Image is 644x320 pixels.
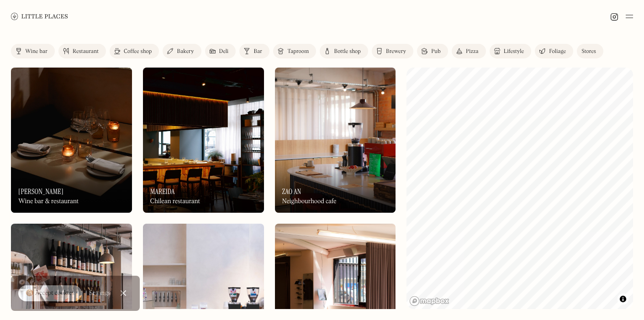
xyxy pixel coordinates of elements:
[110,44,159,58] a: Coffee shop
[409,296,449,306] a: Mapbox homepage
[18,198,79,205] div: Wine bar & restaurant
[150,187,175,196] h3: Mareida
[11,68,132,213] a: LunaLuna[PERSON_NAME]Wine bar & restaurant
[150,198,200,205] div: Chilean restaurant
[239,44,269,58] a: Bar
[549,49,566,54] div: Foliage
[431,49,441,54] div: Pub
[275,68,396,213] a: Zao AnZao AnZao AnNeighbourhood cafe
[287,49,309,54] div: Taproom
[26,289,74,298] div: 🍪 Accept cookies
[18,285,82,302] a: 🍪 Accept cookies
[177,49,194,54] div: Bakery
[219,49,229,54] div: Deli
[504,49,524,54] div: Lifestyle
[535,44,573,58] a: Foliage
[25,49,48,54] div: Wine bar
[89,283,111,304] a: Settings
[620,294,626,304] span: Toggle attribution
[143,68,264,213] img: Mareida
[386,49,406,54] div: Brewery
[581,49,596,54] div: Stores
[275,68,396,213] img: Zao An
[163,44,201,58] a: Bakery
[334,49,361,54] div: Bottle shop
[490,44,531,58] a: Lifestyle
[205,44,236,58] a: Deli
[466,49,479,54] div: Pizza
[253,49,262,54] div: Bar
[282,198,337,205] div: Neighbourhood cafe
[143,68,264,213] a: MareidaMareidaMareidaChilean restaurant
[18,187,63,196] h3: [PERSON_NAME]
[577,44,603,58] a: Stores
[372,44,413,58] a: Brewery
[124,49,152,54] div: Coffee shop
[320,44,368,58] a: Bottle shop
[618,294,628,304] button: Toggle attribution
[11,68,132,213] img: Luna
[58,44,106,58] a: Restaurant
[406,68,633,309] canvas: Map
[89,290,111,296] div: Settings
[273,44,316,58] a: Taproom
[123,293,123,294] div: Close Cookie Popup
[417,44,448,58] a: Pub
[114,284,132,302] a: Close Cookie Popup
[73,49,99,54] div: Restaurant
[11,44,55,58] a: Wine bar
[282,187,301,196] h3: Zao An
[452,44,486,58] a: Pizza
